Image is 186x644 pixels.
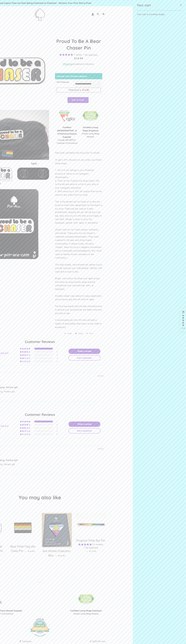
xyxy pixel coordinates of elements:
[182,327,185,329] div: 4.8
[8,513,38,543] img: Bear Pride Flag No Claw Enamel Pin Badge Pride Cub Lapel LGBTQ Gay Gift For Him - Pin Ace
[57,81,74,87] div: Gift Wrapping
[85,53,98,57] span: No questions
[29,637,51,639] a: 465 Verified Reviews
[82,89,89,91] span: $
[98,448,104,450] span: [DATE]
[74,81,101,87] select: Gift Wrapping
[35,8,45,21] img: Pin-Ace
[55,158,102,165] p: To get a 10% discount on any order, just follow these steps.
[98,640,106,643] a: Pin-Ace
[55,38,102,51] h1: Proud To Be A Bear Chaser Pin
[55,73,102,79] div: Choose Your Product Options
[57,88,100,92] div: Total price is$14.99
[68,97,89,103] button: Add to Cart
[137,2,174,8] div: Your cart
[56,139,77,145] span: Canada 2SLGBTQI+ Chamber of Commerce
[68,422,100,427] a: Write a review
[85,546,98,549] span: No questions
[180,309,186,331] div: Click to open Judge.me floating reviews tab
[55,62,102,66] div: calculated at checkout.
[68,355,100,361] a: Ask a question
[58,555,65,557] span: $14.99
[30,621,50,624] div: 465
[89,332,95,336] span: Pin it
[30,618,50,638] img: e-hSPrJ_Ak6jB1oNJ-x9gQ.png
[57,421,60,422] div: 1
[63,63,71,65] a: Shipping
[55,277,102,291] p: Bright, true colors will allow your lapel to pop from both up close and far away and will complim...
[20,348,31,350] div: 100% (1) reviews with 5 star rating
[55,151,102,155] p: PIN OUR LISTINGS OR FOLLOW TO SAVE!
[56,126,77,139] span: Certified [DEMOGRAPHIC_DATA]/Trans-Owned Supplier
[74,53,82,56] span: 1 review
[67,332,73,336] span: Share
[55,200,102,224] span: This is the perfect pin for those of us who are proud to share their appeciation for the bears in...
[55,168,102,197] p: 1. Pin 3 of our listings to your Pinterest account or follow us on Instagram @pinacepins. 2. Clic...
[42,513,72,547] img: Ace Animal Collection: Bee - Pin-Ace
[80,132,101,138] span: Ontario Living Wage Network
[70,609,102,612] span: Certified Living Wage Employer
[68,349,100,354] a: Write a review
[80,126,101,132] span: Certified Living Wage Employer
[59,53,74,56] span: 5.00 stars
[137,13,182,16] p: Your cart is currently empty.
[76,537,106,555] a: Progress Pride Bar Pin 4.98 stars 57 reviews No questions — $17.49
[24,550,27,552] span: —
[64,640,106,643] p: © 2025,
[43,549,71,557] span: Ace Animal Collection: Bee
[57,348,60,350] div: 1
[74,57,83,60] span: $14.99
[78,595,94,604] img: 1706832627.png
[76,513,106,537] img: Progress Pride Bar Pin - Pin-Ace
[55,228,101,259] span: (Quick note for my Trans sisters, bretheren, and friends. These pins are not meant to celebrate u...
[83,89,89,91] span: 14.99
[89,550,96,552] span: $17.49
[55,318,102,329] p: A hard enamel pin from Pin-Ace will add a splash of personality and colour to any outfit or acces...
[59,111,75,122] img: 1705457225.png
[55,554,57,557] span: —
[78,332,84,336] span: Tweet
[92,543,103,546] span: 57 reviews
[20,421,31,422] div: 100% (1) reviews with 5 star rating
[28,550,35,552] span: $14.99
[70,612,102,615] span: Ontario Living Wage Network
[76,539,105,542] span: Progress Pride Bar Pin
[42,547,72,559] a: Ace Animal Collection: Bee — $14.99
[86,550,88,552] span: —
[82,111,99,121] img: 1706832627.png
[68,428,100,433] a: Ask a question
[98,375,104,377] span: [DATE]
[55,294,102,301] p: Durable rubber clap allows for easy application and a secure grip that will hold for ages.
[55,263,102,274] p: This high quality, hard enamel pin allows you to proudly express your individuality, identity, an...
[10,545,35,553] span: Bear Pride Flag (No Claw) Pin
[55,305,102,315] p: Pin-Ace has paired with the best manufacturers to ensure your accessories are defect free and are...
[8,543,38,555] a: Bear Pride Flag (No Claw) Pin — $14.99
[72,99,84,101] span: Add to Cart
[30,628,50,630] div: Verified Reviews
[19,640,32,643] a: Facebook
[78,543,92,546] span: 4.98 stars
